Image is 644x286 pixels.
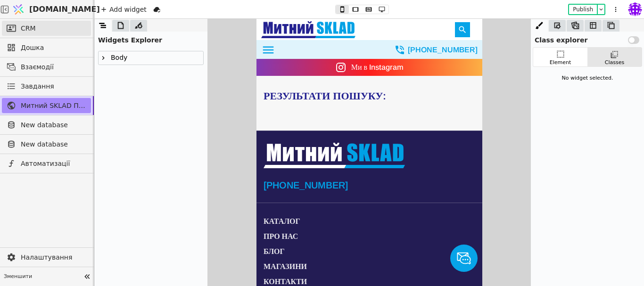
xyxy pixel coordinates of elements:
a: Контакти [7,259,219,274]
div: No widget selected. [533,71,642,86]
a: [PHONE_NUMBER] [138,25,221,37]
div: Body [99,51,203,65]
button: Publish [569,5,597,14]
div: Блог [7,229,28,238]
div: Element [550,59,571,67]
div: Ми в Instagram [95,44,147,53]
a: [DOMAIN_NAME] [9,0,94,18]
div: Body [108,51,127,65]
img: Логотип компанії Митний склад [5,2,99,19]
div: Про нас [7,213,41,223]
a: Дошка [2,40,91,55]
a: Автоматизації [2,156,91,171]
span: [DOMAIN_NAME] [29,4,100,15]
span: CRM [21,24,36,33]
span: Завдання [21,82,54,91]
div: Classes [605,59,624,67]
span: Взаємодії [21,62,86,72]
div: Каталог [7,198,44,208]
a: Каталог [7,198,219,213]
div: Class explorer [531,32,644,45]
a: Про нас [7,213,219,229]
div: Widgets Explorer [94,32,207,45]
div: [PHONE_NUMBER] [151,27,221,35]
span: Зменшити [4,273,81,281]
img: Logo [11,0,25,18]
a: Блог [7,229,219,244]
a: Взаємодії [2,59,91,74]
span: Дошка [21,43,86,53]
span: New database [21,120,86,130]
span: Автоматизації [21,159,86,169]
a: Митний SKLAD Плитка, сантехніка, меблі до ванни [2,98,91,113]
a: Завдання [2,79,91,94]
a: [PHONE_NUMBER] [7,159,91,174]
span: Митний SKLAD Плитка, сантехніка, меблі до ванни [21,101,86,111]
strong: [PHONE_NUMBER] [7,161,91,172]
a: New database [2,117,91,132]
img: Логотип Митного Складу [7,124,149,149]
div: МАГАЗИНИ [7,244,50,253]
span: Налаштування [21,253,86,262]
a: Ми в Instagram [5,40,221,57]
a: CRM [2,21,91,36]
a: New database [2,137,91,152]
div: Add widget [98,4,149,15]
div: Результати пошуку: [7,71,219,83]
img: 070b918e6b2920b1e50598389c124379 [628,2,642,16]
a: Налаштування [2,250,91,265]
a: МАГАЗИНИ [7,244,219,259]
span: New database [21,139,86,149]
div: Контакти [7,259,50,268]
